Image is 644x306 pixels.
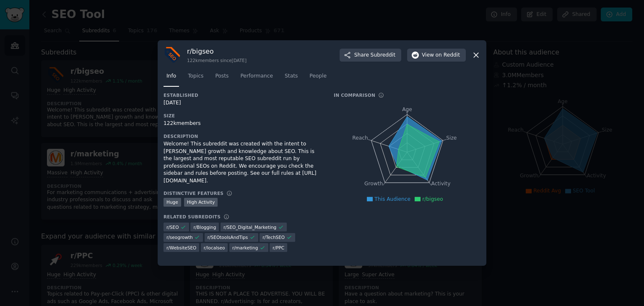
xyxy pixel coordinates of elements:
span: r/ TechSEO [262,234,285,240]
span: Posts [215,73,229,80]
tspan: Activity [431,181,451,187]
span: r/ SEO [166,224,179,230]
h3: Established [164,92,322,98]
span: Stats [285,73,298,80]
span: r/ PPC [273,245,284,251]
div: [DATE] [164,99,322,107]
span: People [309,73,327,80]
button: Viewon Reddit [407,49,466,62]
a: Info [164,70,179,87]
span: r/bigseo [422,196,443,202]
h3: r/ bigseo [187,47,247,56]
a: Posts [212,70,231,87]
span: r/ SEO_Digital_Marketing [223,224,276,230]
h3: Size [164,113,322,119]
div: High Activity [184,198,218,207]
span: r/ Blogging [193,224,216,230]
a: People [306,70,330,87]
a: Topics [185,70,206,87]
span: r/ WebsiteSEO [166,245,196,251]
span: Topics [188,73,203,80]
span: Share [354,52,395,59]
span: on Reddit [436,52,460,59]
tspan: Reach [352,135,368,141]
tspan: Age [402,106,412,112]
tspan: Growth [364,181,383,187]
span: Info [166,73,176,80]
span: r/ SEOtoolsAndTips [208,234,248,240]
span: r/ seogrowth [166,234,193,240]
h3: In Comparison [334,92,375,98]
span: Performance [240,73,273,80]
span: Subreddit [371,52,395,59]
span: r/ marketing [232,245,258,251]
h3: Distinctive Features [164,190,223,196]
div: Welcome! This subreddit was created with the intent to [PERSON_NAME] growth and knowledge about S... [164,140,322,184]
span: View [422,52,460,59]
tspan: Size [446,135,457,141]
div: 122k members since [DATE] [187,57,247,63]
img: bigseo [164,46,181,64]
div: Huge [164,198,181,207]
div: 122k members [164,120,322,127]
span: r/ localseo [204,245,225,251]
h3: Related Subreddits [164,214,221,220]
button: ShareSubreddit [340,49,401,62]
a: Stats [282,70,301,87]
a: Performance [237,70,276,87]
span: This Audience [374,196,410,202]
h3: Description [164,133,322,139]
